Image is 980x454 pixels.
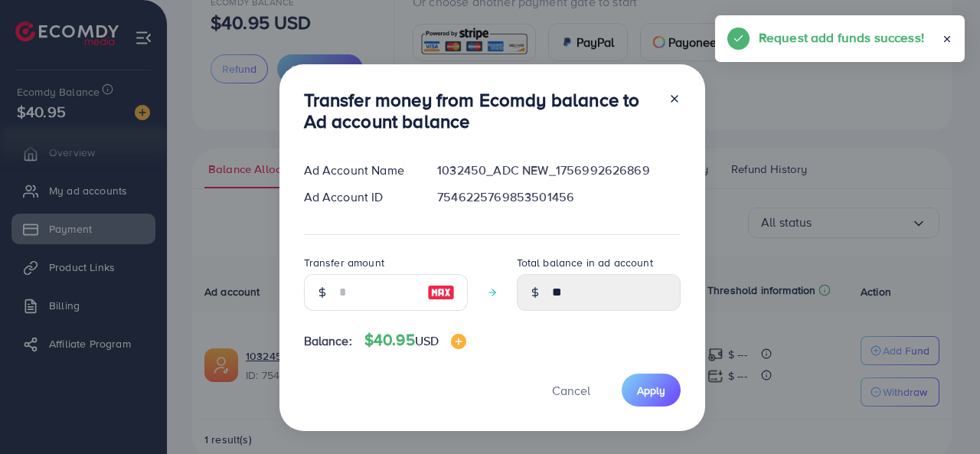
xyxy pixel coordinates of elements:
h5: Request add funds success! [759,28,924,47]
img: image [451,334,466,349]
img: image [427,283,455,302]
div: Ad Account ID [292,188,426,206]
button: Cancel [533,374,609,407]
h4: $40.95 [364,331,466,350]
span: Apply [637,383,665,398]
label: Transfer amount [304,255,384,270]
span: Balance: [304,332,352,350]
div: 7546225769853501456 [425,188,692,206]
div: 1032450_ADC NEW_1756992626869 [425,162,692,179]
span: USD [415,332,439,349]
label: Total balance in ad account [517,255,653,270]
div: Ad Account Name [292,162,426,179]
iframe: Chat [915,385,969,443]
button: Apply [622,374,681,407]
h3: Transfer money from Ecomdy balance to Ad account balance [304,89,656,133]
span: Cancel [552,382,590,399]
